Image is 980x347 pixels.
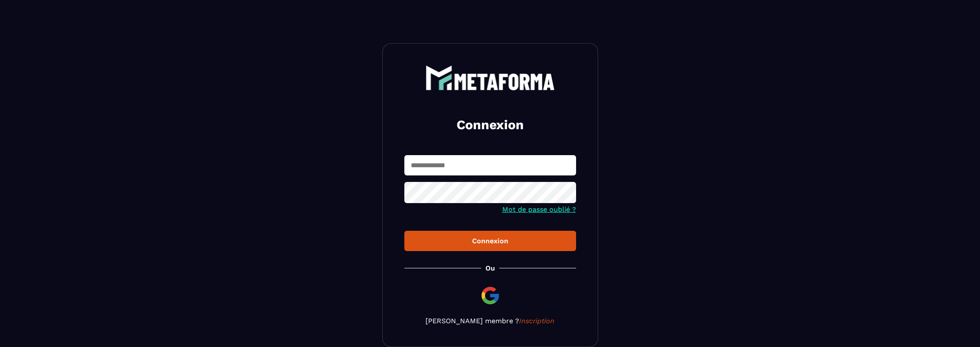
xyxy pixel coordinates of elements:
[411,237,569,245] div: Connexion
[404,317,576,325] p: [PERSON_NAME] membre ?
[415,116,566,134] h2: Connexion
[404,65,576,90] a: logo
[485,264,495,272] p: Ou
[404,231,576,251] button: Connexion
[425,65,555,90] img: logo
[519,317,555,325] a: Inscription
[502,205,576,213] a: Mot de passe oublié ?
[480,285,501,306] img: google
